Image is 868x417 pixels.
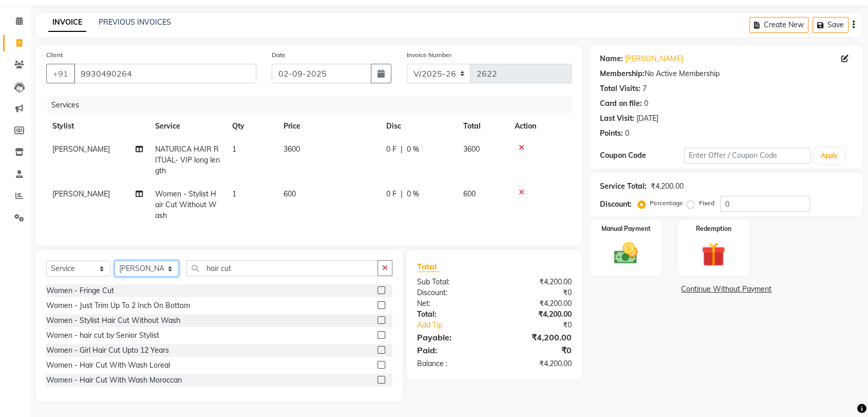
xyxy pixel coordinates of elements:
[284,144,300,154] span: 3600
[409,277,495,287] div: Sub Total:
[46,345,169,356] div: Women - Girl Hair Cut Upto 12 Years
[417,261,441,272] span: Total
[407,189,419,200] span: 0 %
[644,98,648,109] div: 0
[46,285,114,296] div: Women - Fringe Cut
[600,181,647,192] div: Service Total:
[407,144,419,155] span: 0 %
[46,300,190,311] div: Women - Just Trim Up To 2 Inch On Bottom
[272,50,286,60] label: Date
[48,13,86,32] a: INVOICE
[155,144,220,175] span: NATURICA HAIR RITUAL- VIP long length
[495,277,580,287] div: ₹4,200.00
[495,344,580,356] div: ₹0
[46,50,63,60] label: Client
[47,96,579,115] div: Services
[401,189,403,200] span: |
[52,144,110,154] span: [PERSON_NAME]
[463,144,480,154] span: 3600
[186,260,378,276] input: Search or Scan
[386,144,397,155] span: 0 F
[74,64,256,83] input: Search by Name/Mobile/Email/Code
[643,83,647,94] div: 7
[386,189,397,200] span: 0 F
[495,309,580,320] div: ₹4,200.00
[457,115,508,138] th: Total
[46,315,180,326] div: Women - Stylist Hair Cut Without Wash
[600,150,684,161] div: Coupon Code
[600,199,632,210] div: Discount:
[600,68,853,79] div: No Active Membership
[749,17,808,33] button: Create New
[495,298,580,309] div: ₹4,200.00
[699,198,714,208] label: Fixed
[600,98,642,109] div: Card on file:
[463,189,476,198] span: 600
[46,64,75,83] button: +91
[52,189,110,198] span: [PERSON_NAME]
[694,240,732,269] img: _gift.svg
[601,224,651,233] label: Manual Payment
[625,128,629,139] div: 0
[232,189,236,198] span: 1
[155,189,217,220] span: Women - Stylist Hair Cut Without Wash
[636,113,658,124] div: [DATE]
[813,17,848,33] button: Save
[409,309,495,320] div: Total:
[607,240,645,267] img: _cash.svg
[684,148,810,164] input: Enter Offer / Coupon Code
[495,358,580,369] div: ₹4,200.00
[99,17,171,27] a: PREVIOUS INVOICES
[650,198,683,208] label: Percentage
[401,144,403,155] span: |
[409,358,495,369] div: Balance :
[600,68,645,79] div: Membership:
[508,115,572,138] th: Action
[625,53,683,64] a: [PERSON_NAME]
[277,115,380,138] th: Price
[600,128,623,139] div: Points:
[815,148,844,164] button: Apply
[284,189,296,198] span: 600
[409,320,508,331] a: Add Tip
[409,287,495,298] div: Discount:
[495,331,580,343] div: ₹4,200.00
[409,298,495,309] div: Net:
[380,115,457,138] th: Disc
[600,83,640,94] div: Total Visits:
[695,224,731,233] label: Redemption
[46,360,170,371] div: Women - Hair Cut With Wash Loreal
[409,331,495,343] div: Payable:
[600,53,623,64] div: Name:
[149,115,226,138] th: Service
[46,375,182,386] div: Women - Hair Cut With Wash Moroccan
[409,344,495,356] div: Paid:
[508,320,579,331] div: ₹0
[651,181,683,192] div: ₹4,200.00
[46,115,149,138] th: Stylist
[232,144,236,154] span: 1
[46,330,159,341] div: Women - hair cut by Senior Stylist
[592,284,861,295] a: Continue Without Payment
[226,115,277,138] th: Qty
[600,113,634,124] div: Last Visit:
[407,50,451,60] label: Invoice Number
[495,287,580,298] div: ₹0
